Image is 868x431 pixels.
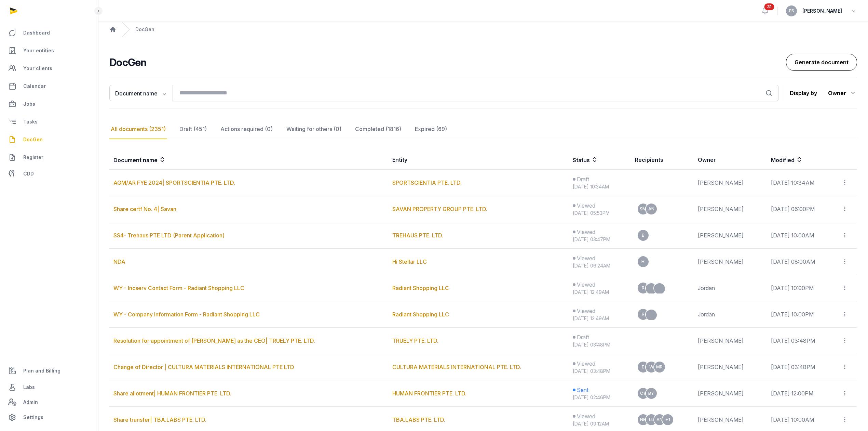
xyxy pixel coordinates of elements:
[109,119,857,139] nav: Tabs
[109,150,388,170] th: Document name
[392,364,521,370] a: CULTURA MATERIALS INTERNATIONAL PTE. LTD.
[573,368,626,375] div: [DATE] 03:48PM
[5,149,93,166] a: Register
[767,150,857,170] th: Modified
[23,170,34,178] span: CDD
[113,206,176,212] a: Share certf No. 4| Savan
[577,307,595,315] span: Viewed
[98,22,868,37] nav: Breadcrumb
[109,85,173,101] button: Document name
[23,135,43,144] span: DocGen
[694,249,767,275] td: [PERSON_NAME]
[694,222,767,249] td: [PERSON_NAME]
[573,420,626,427] div: [DATE] 09:12AM
[790,88,817,99] p: Display by
[573,183,626,190] div: [DATE] 10:34AM
[767,170,838,196] td: [DATE] 10:34AM
[577,201,595,210] span: Viewed
[113,285,244,291] a: WY - Incserv Contact Form - Radiant Shopping LLC
[5,363,93,379] a: Plan and Billing
[109,119,167,139] div: All documents (2351)
[23,153,43,161] span: Register
[5,131,93,148] a: DocGen
[694,196,767,222] td: [PERSON_NAME]
[392,416,445,423] a: TBA.LABS PTE. LTD.
[113,337,315,344] a: Resolution for appointment of [PERSON_NAME] as the CEO| TRUELY PTE. LTD.
[392,206,487,212] a: SAVAN PROPERTY GROUP PTE. LTD.
[577,175,589,183] span: Draft
[767,328,838,354] td: [DATE] 03:48PM
[694,328,767,354] td: [PERSON_NAME]
[640,418,646,422] span: NK
[23,398,38,406] span: Admin
[573,315,626,322] div: [DATE] 12:49AM
[392,285,449,291] a: Radiant Shopping LLC
[767,196,838,222] td: [DATE] 06:00PM
[573,394,626,401] div: [DATE] 02:46PM
[113,416,206,423] a: Share transfer| TBA.LABS PTE. LTD.
[767,275,838,301] td: [DATE] 10:00PM
[5,379,93,395] a: Labs
[694,380,767,407] td: [PERSON_NAME]
[113,179,235,186] a: AGM/AR FYE 2024| SPORTSCIENTIA PTE. LTD.
[178,119,208,139] div: Draft (451)
[23,64,52,73] span: Your clients
[694,301,767,328] td: Jordan
[113,390,231,397] a: Share allotment| HUMAN FRONTIER PTE. LTD.
[577,360,595,368] span: Viewed
[786,5,797,16] button: ES
[392,179,462,186] a: SPORTSCIENTIA PTE. LTD.
[23,100,35,108] span: Jobs
[5,78,93,94] a: Calendar
[392,390,466,397] a: HUMAN FRONTIER PTE. LTD.
[642,286,645,290] span: R
[694,275,767,301] td: Jordan
[767,249,838,275] td: [DATE] 08:00AM
[23,47,54,55] span: Your entities
[577,333,589,341] span: Draft
[786,54,857,71] a: Generate document
[573,289,626,296] div: [DATE] 12:49AM
[767,301,838,328] td: [DATE] 10:00PM
[640,391,646,395] span: CY
[5,395,93,409] a: Admin
[577,412,595,420] span: Viewed
[23,383,35,391] span: Labs
[577,386,588,394] span: Sent
[113,258,125,265] a: NDA
[23,118,38,126] span: Tasks
[23,29,50,37] span: Dashboard
[767,354,838,380] td: [DATE] 03:48PM
[648,391,654,395] span: BY
[767,222,838,249] td: [DATE] 10:00AM
[577,228,595,236] span: Viewed
[354,119,403,139] div: Completed (1816)
[642,365,644,369] span: E
[413,119,448,139] div: Expired (69)
[109,56,786,68] h2: DocGen
[656,365,663,369] span: MR
[649,365,653,369] span: W
[789,9,794,13] span: ES
[5,167,93,181] a: CDD
[5,114,93,130] a: Tasks
[649,418,654,422] span: LL
[641,260,645,264] span: H
[631,150,694,170] th: Recipients
[113,311,260,318] a: WY - Company Information Form - Radiant Shopping LLC
[392,337,438,344] a: TRUELY PTE. LTD.
[573,262,626,269] div: [DATE] 06:24AM
[573,341,626,348] div: [DATE] 03:48PM
[23,82,46,90] span: Calendar
[694,150,767,170] th: Owner
[388,150,569,170] th: Entity
[648,207,654,211] span: AN
[5,409,93,426] a: Settings
[577,254,595,262] span: Viewed
[23,367,60,375] span: Plan and Billing
[113,364,294,370] a: Change of Director | CULTURA MATERIALS INTERNATIONAL PTE LTD
[802,7,842,15] span: [PERSON_NAME]
[5,96,93,112] a: Jobs
[694,354,767,380] td: [PERSON_NAME]
[694,170,767,196] td: [PERSON_NAME]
